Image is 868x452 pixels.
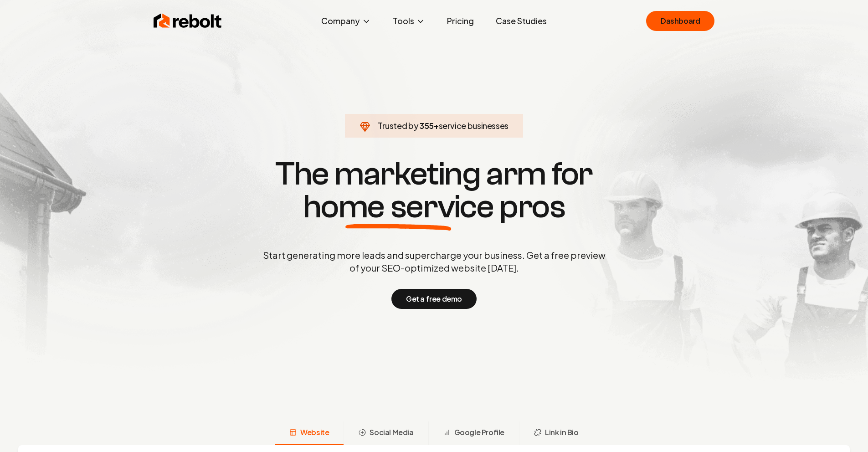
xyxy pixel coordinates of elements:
span: Link in Bio [545,427,579,438]
h1: The marketing arm for pros [216,158,653,223]
span: Social Media [370,427,413,438]
span: 355 [420,119,434,132]
a: Pricing [440,12,481,30]
button: Social Media [344,421,428,445]
button: Tools [385,12,432,30]
span: Website [300,427,329,438]
button: Link in Bio [519,421,593,445]
button: Get a free demo [391,289,477,309]
a: Case Studies [488,12,554,30]
p: Start generating more leads and supercharge your business. Get a free preview of your SEO-optimiz... [261,249,607,274]
button: Website [275,421,344,445]
span: Trusted by [378,120,418,131]
span: home service [303,190,494,223]
a: Dashboard [646,11,714,31]
span: service businesses [439,120,509,131]
button: Google Profile [428,421,519,445]
button: Company [314,12,378,30]
span: Google Profile [454,427,504,438]
span: + [434,120,439,131]
img: Rebolt Logo [154,12,222,30]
